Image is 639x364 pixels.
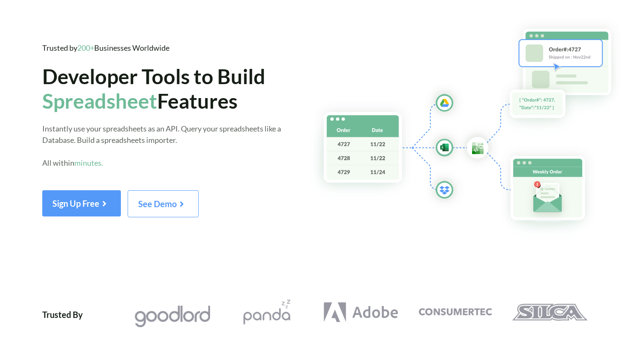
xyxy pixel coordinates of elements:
button: See Demo [128,190,199,217]
img: Adobe Logo [323,300,399,325]
img: Goodlord Logo [134,304,210,329]
img: Consumertec Logo [418,300,493,325]
button: Sign Up Free [42,190,121,216]
span: See Demo [138,199,188,209]
img: Hero Spreadsheet Flow [307,17,639,241]
span: Developer Tools to Build Features [42,64,265,113]
a: Pandazzz Logo [219,300,314,325]
a: See Demo [128,202,199,209]
span: Sign Up Free [52,198,111,208]
span: minutes. [74,158,103,167]
div: Trusted By [42,300,83,329]
a: Goodlord Logo [125,300,219,329]
span: Trusted by Businesses Worldwide [42,43,169,52]
span: Spreadsheet [42,88,157,113]
img: Pandazzz Logo [229,300,305,325]
a: Silca Logo [502,300,597,325]
a: Adobe Logo [314,300,408,325]
span: 200+ [77,43,94,52]
a: Consumertec Logo [408,300,502,325]
span: Instantly use your spreadsheets as an API. Query your spreadsheets like a Database. Build a sprea... [42,124,281,167]
img: Silca Logo [512,300,587,325]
